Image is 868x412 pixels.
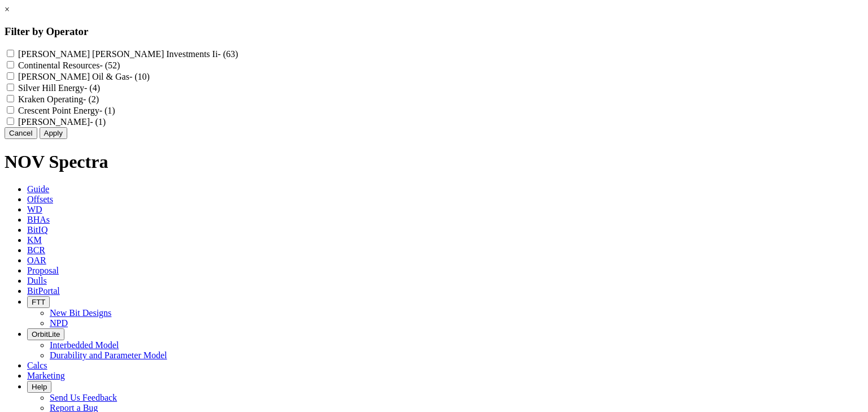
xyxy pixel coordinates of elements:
span: - (1) [90,117,106,127]
label: Kraken Operating [18,94,99,104]
label: [PERSON_NAME] [PERSON_NAME] Investments Ii [18,49,238,59]
a: New Bit Designs [50,308,111,318]
span: - (1) [99,106,115,115]
span: - (63) [218,49,238,59]
h1: NOV Spectra [5,151,863,172]
span: - (10) [129,72,150,81]
a: Interbedded Model [50,340,119,350]
label: [PERSON_NAME] [18,117,106,127]
label: Continental Resources [18,60,120,70]
span: Calcs [27,361,47,370]
button: Cancel [5,127,37,139]
button: Apply [40,127,67,139]
span: Help [32,383,47,391]
span: OrbitLite [32,330,60,339]
label: [PERSON_NAME] Oil & Gas [18,72,150,81]
span: OAR [27,255,46,265]
span: BitIQ [27,225,47,235]
label: Crescent Point Energy [18,106,115,115]
span: BHAs [27,215,50,224]
span: Marketing [27,371,65,380]
span: WD [27,205,42,214]
a: Send Us Feedback [50,393,117,402]
span: - (2) [83,94,99,104]
span: Offsets [27,194,53,204]
span: KM [27,235,42,245]
a: Durability and Parameter Model [50,350,167,360]
h3: Filter by Operator [5,25,863,38]
span: - (4) [84,83,100,93]
span: BitPortal [27,286,60,296]
span: Dulls [27,276,47,285]
span: - (52) [99,60,120,70]
a: × [5,5,10,14]
label: Silver Hill Energy [18,83,100,93]
a: NPD [50,318,68,328]
span: BCR [27,245,45,255]
span: Proposal [27,266,59,275]
span: Guide [27,184,49,194]
span: FTT [32,298,45,306]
